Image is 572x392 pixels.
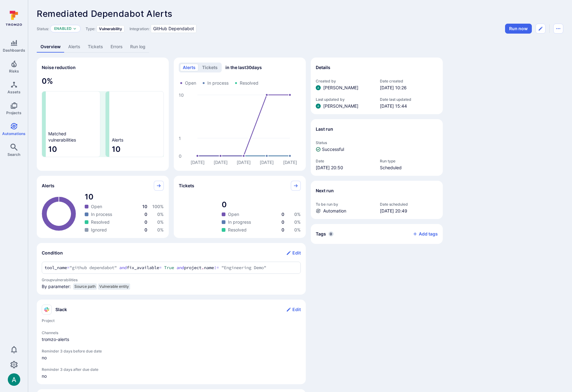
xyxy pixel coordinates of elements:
button: Enabled [54,26,72,31]
button: Automation menu [553,24,563,34]
span: In process [91,211,112,217]
span: [PERSON_NAME] [323,103,358,109]
img: ACg8ocLSa5mPYBaXNx3eFu_EmspyJX0laNWN7cXOFirfQ7srZveEpg=s96-c [8,373,20,386]
div: Arjan Dehar [316,85,321,90]
section: Next run widget [311,181,443,219]
span: 0 % [42,76,164,86]
span: Ignored [91,227,107,233]
span: Date last updated [380,97,438,102]
div: Vulnerability [97,25,125,32]
span: Scheduled [380,165,438,171]
span: 0 [329,231,333,236]
span: Automation [323,208,346,214]
span: Resolved [240,80,258,86]
span: In process [207,80,229,86]
div: Alerts pie widget [37,176,169,238]
span: 0 [281,227,284,232]
text: [DATE] [214,160,228,165]
span: 0 % [294,212,301,217]
span: Assets [7,90,21,94]
span: Resolved [228,227,247,233]
text: [DATE] [237,160,251,165]
span: 0 [144,219,147,225]
img: ACg8ocLSa5mPYBaXNx3eFu_EmspyJX0laNWN7cXOFirfQ7srZveEpg=s96-c [316,104,321,109]
span: Projects [6,110,21,115]
button: Edit [286,248,301,258]
span: Resolved [91,219,110,225]
button: Edit [286,305,301,315]
section: Last run widget [311,119,443,176]
span: Group vulnerabilities [42,278,301,282]
span: 0 % [157,212,164,217]
text: 1 [179,136,181,141]
span: 0 [144,227,147,232]
span: Vulnerable entity [99,284,129,289]
span: Automations [2,131,26,136]
span: Date [316,159,374,163]
button: Add tags [408,229,438,239]
span: no [42,373,301,379]
section: Slack action widget [37,300,306,384]
text: 0 [179,153,182,159]
span: Tickets [179,183,194,189]
h2: Tags [316,231,326,237]
span: Status: [37,26,49,31]
span: tromzo-alerts [42,336,301,343]
div: Arjan Dehar [8,373,20,386]
span: Run type [380,159,438,163]
h2: Condition [42,250,63,256]
span: Remediated Dependabot Alerts [37,8,173,19]
span: Open [185,80,196,86]
span: Alerts [112,137,123,143]
button: tickets [199,64,220,71]
span: 0 [281,219,284,225]
span: Risks [9,69,19,73]
span: 10 [112,144,161,154]
span: Reminder 3 days before due date [42,349,301,353]
span: Matched vulnerabilities [48,131,76,143]
span: [PERSON_NAME] [323,85,358,91]
span: no [42,355,301,361]
h2: Details [316,64,330,71]
span: GitHub Dependabot [153,26,194,32]
text: [DATE] [283,160,297,165]
span: Status [316,140,438,145]
span: Noise reduction [42,65,76,70]
span: [DATE] 20:50 [316,165,374,171]
span: 10 [48,144,97,154]
span: Open [228,211,239,217]
h2: Next run [316,188,334,194]
button: Edit automation [536,24,546,34]
span: Open [91,203,102,210]
span: 10 [142,204,147,209]
span: To be run by [316,202,374,207]
span: [DATE] 10:26 [380,85,438,91]
a: Errors [107,41,126,53]
span: Date created [380,79,438,83]
span: Source path [74,284,96,289]
button: alerts [180,64,198,71]
span: 0 % [157,227,164,232]
text: 10 [179,92,184,98]
a: Alerts [64,41,84,53]
span: Successful [322,146,344,152]
span: total [222,200,301,210]
span: total [85,192,164,202]
a: Run log [126,41,149,53]
span: Type: [86,26,95,31]
text: [DATE] [260,160,274,165]
span: in the last 30 days [225,64,262,71]
span: 0 [281,212,284,217]
span: Project [42,318,54,323]
span: 0 [144,212,147,217]
div: Automation tabs [37,41,563,53]
span: [DATE] 15:44 [380,103,438,109]
span: Last updated by [316,97,374,102]
span: Search [7,152,20,157]
span: By parameter: [42,283,71,292]
span: 100 % [152,204,164,209]
span: 0 % [294,227,301,232]
span: [DATE] 20:49 [380,208,438,214]
div: Collapse tags [311,224,443,244]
